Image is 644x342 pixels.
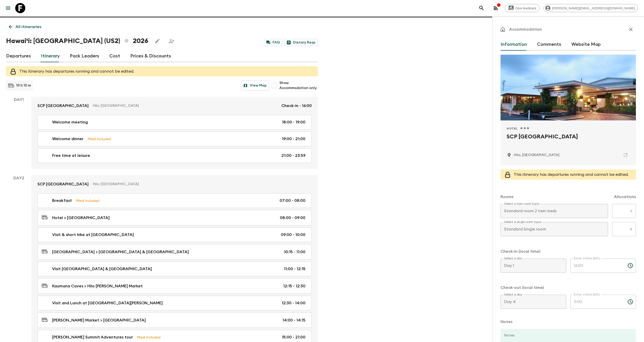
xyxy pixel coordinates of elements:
[137,334,160,340] p: Meal Included
[93,182,308,187] p: Hilo, [GEOGRAPHIC_DATA]
[37,210,312,225] a: Hotel > [GEOGRAPHIC_DATA]08:00 - 09:00
[31,175,318,193] a: SCP [GEOGRAPHIC_DATA]Hilo, [GEOGRAPHIC_DATA]
[76,198,99,203] p: Meal Included
[52,153,90,159] p: Free time at leisure
[501,55,636,120] div: Photo of SCP Hilo Hotel
[501,319,636,325] p: Notes
[504,220,541,224] label: Select a single room type
[476,3,487,13] button: search adventures
[93,103,277,108] p: Hilo, [GEOGRAPHIC_DATA]
[19,69,134,73] span: This itinerary has departures running and cannot be edited.
[264,39,282,46] a: FAQ
[281,153,305,159] p: 21:00 - 23:59
[284,266,305,272] p: 11:00 - 12:15
[109,50,120,62] a: Cost
[507,126,518,131] span: Hotel
[279,80,318,91] span: Show Accommodation only
[281,103,312,109] p: Check-in - 16:00
[281,232,305,238] p: 09:00 - 10:00
[574,256,600,261] label: Enter a time (24h)
[152,36,162,46] button: Edit this itinerary
[37,132,312,146] a: Welcome dinnerMeal Included19:00 - 21:00
[570,295,624,309] input: hh:mm
[6,175,31,181] p: Day 2
[514,153,559,158] p: Hilo, United States of America
[284,39,318,46] a: Dietary Reqs
[537,38,561,51] button: Comments
[504,202,539,206] label: Select a twin room type
[501,285,636,291] p: Check-out (local time)
[37,262,312,276] a: Visit [GEOGRAPHIC_DATA] & [GEOGRAPHIC_DATA]11:00 - 12:15
[37,244,312,260] a: [GEOGRAPHIC_DATA] > [GEOGRAPHIC_DATA] & [GEOGRAPHIC_DATA]10:15 - 11:00
[52,283,143,289] p: Kaumana Caves > Hilo [PERSON_NAME] Market
[241,80,269,91] button: View Map
[574,292,600,297] label: Enter a time (24h)
[167,36,177,46] span: Share this itinerary
[41,50,60,62] a: Itinerary
[6,50,31,62] a: Departures
[282,334,305,340] p: 15:00 - 21:00
[52,136,84,142] p: Welcome dinner
[571,38,601,51] button: Website Map
[6,22,44,32] a: All itineraries
[52,119,88,125] p: Welcome meeting
[283,283,305,289] p: 12:15 - 12:30
[52,232,134,238] p: Visit & short hike at [GEOGRAPHIC_DATA]
[37,193,312,208] a: BreakfastMeal Included07:00 - 08:00
[570,259,624,273] input: hh:mm
[37,181,89,187] p: SCP [GEOGRAPHIC_DATA]
[514,173,629,177] span: This itinerary has departures running and cannot be edited.
[16,83,31,88] p: 10 h 10 m
[280,215,305,221] p: 08:00 - 09:00
[284,249,305,255] p: 10:15 - 11:00
[37,115,312,130] a: Welcome meeting18:00 - 19:00
[501,248,636,254] p: Check-in (local time)
[504,292,522,297] label: Select a day
[37,296,312,310] a: Visit and Lunch at [GEOGRAPHIC_DATA][PERSON_NAME]12:30 - 14:00
[37,278,312,294] a: Kaumana Caves > Hilo [PERSON_NAME] Market12:15 - 12:30
[52,317,146,323] p: [PERSON_NAME] Market > [GEOGRAPHIC_DATA]
[37,103,89,109] p: SCP [GEOGRAPHIC_DATA]
[6,97,31,103] p: Day 1
[37,148,312,163] a: Free time at leisure21:00 - 23:59
[37,227,312,242] a: Visit & short hike at [GEOGRAPHIC_DATA]09:00 - 10:00
[501,38,527,51] button: Information
[505,4,539,12] a: Give feedback
[614,194,636,200] p: Allocations
[504,256,522,261] label: Select a day
[282,300,305,306] p: 12:30 - 14:00
[280,198,305,204] p: 07:00 - 08:00
[507,133,630,149] h2: SCP [GEOGRAPHIC_DATA]
[509,26,542,32] p: Accommodation
[282,317,305,323] p: 14:00 - 14:15
[52,266,152,272] p: Visit [GEOGRAPHIC_DATA] & [GEOGRAPHIC_DATA]
[501,194,513,200] p: Rooms
[282,119,305,125] p: 18:00 - 19:00
[52,334,133,340] p: [PERSON_NAME] Summit Adventures tour
[37,312,312,328] a: [PERSON_NAME] Market > [GEOGRAPHIC_DATA]14:00 - 14:15
[513,6,539,10] span: Give feedback
[282,136,305,142] p: 19:00 - 21:00
[130,50,171,62] a: Prices & Discounts
[3,3,13,13] button: menu
[52,198,72,204] p: Breakfast
[52,300,163,306] p: Visit and Lunch at [GEOGRAPHIC_DATA][PERSON_NAME]
[31,97,318,115] a: SCP [GEOGRAPHIC_DATA]Hilo, [GEOGRAPHIC_DATA]Check-in - 16:00
[52,215,110,221] p: Hotel > [GEOGRAPHIC_DATA]
[88,136,111,142] p: Meal Included
[549,6,638,10] span: [PERSON_NAME][EMAIL_ADDRESS][DOMAIN_NAME]
[70,50,99,62] a: Pack Leaders
[52,249,189,255] p: [GEOGRAPHIC_DATA] > [GEOGRAPHIC_DATA] & [GEOGRAPHIC_DATA]
[15,24,41,30] p: All itineraries
[544,4,638,12] div: [PERSON_NAME][EMAIL_ADDRESS][DOMAIN_NAME]
[6,36,148,46] h1: Hawaiʻi: [GEOGRAPHIC_DATA] (US2) 2026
